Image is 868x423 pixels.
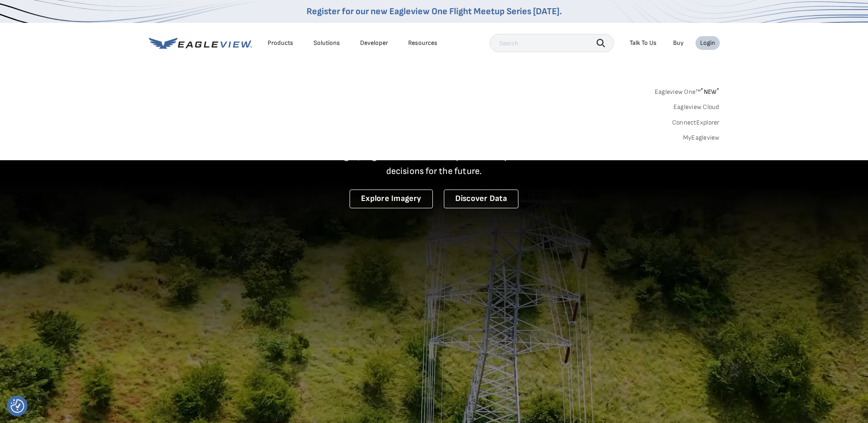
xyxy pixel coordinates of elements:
[11,399,24,413] button: Consent Preferences
[673,39,684,47] a: Buy
[655,85,720,96] a: Eagleview One™*NEW*
[360,39,388,47] a: Developer
[490,34,614,52] input: Search
[350,190,433,208] a: Explore Imagery
[630,39,657,47] div: Talk To Us
[672,119,720,127] a: ConnectExplorer
[11,399,24,413] img: Revisit consent button
[408,39,437,47] div: Resources
[444,190,518,208] a: Discover Data
[683,134,720,142] a: MyEagleview
[307,6,562,17] a: Register for our new Eagleview One Flight Meetup Series [DATE].
[313,39,340,47] div: Solutions
[701,88,719,96] span: NEW
[700,39,715,47] div: Login
[268,39,293,47] div: Products
[674,103,720,111] a: Eagleview Cloud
